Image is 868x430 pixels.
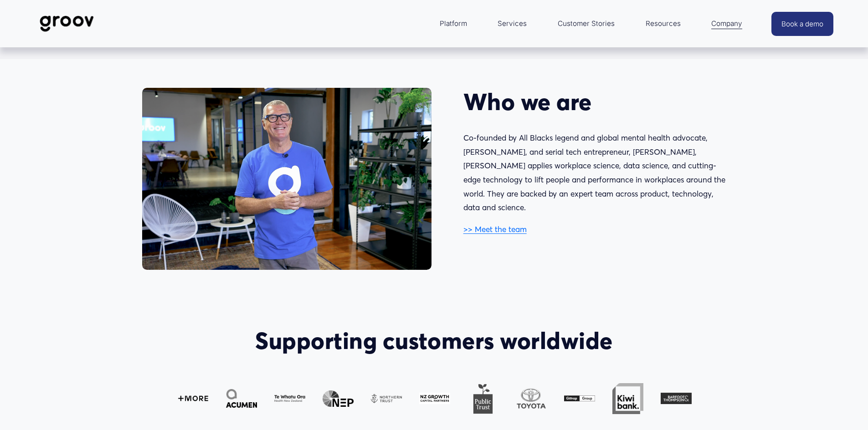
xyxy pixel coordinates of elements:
span: Resources [646,17,681,30]
span: Company [711,17,742,30]
p: Co-founded by All Blacks legend and global mental health advocate, [PERSON_NAME], and serial tech... [463,131,726,215]
span: Supporting customers worldwide [255,326,612,355]
a: folder dropdown [435,13,472,35]
a: Book a demo [771,12,833,36]
a: Services [493,13,531,35]
a: folder dropdown [707,13,747,35]
a: Customer Stories [553,13,619,35]
span: Platform [440,17,467,30]
img: Groov | Workplace Science Platform | Unlock Performance | Drive Results [35,9,99,39]
a: folder dropdown [641,13,685,35]
span: Who we are [463,87,592,116]
a: >> Meet the team [463,224,527,234]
